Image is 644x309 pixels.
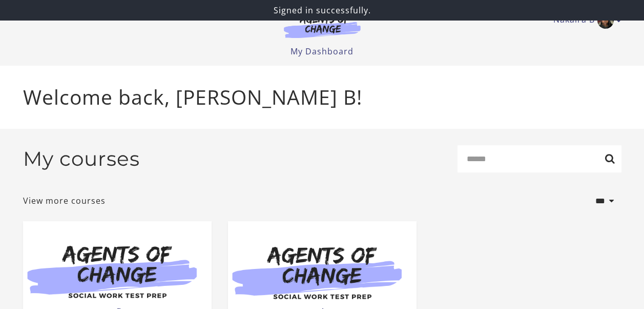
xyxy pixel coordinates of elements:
[23,195,106,207] a: View more courses
[23,147,140,171] h2: My courses
[290,46,354,57] a: My Dashboard
[273,14,371,38] img: Agents of Change Logo
[4,4,640,16] p: Signed in successfully.
[553,12,616,29] a: Toggle menu
[23,82,621,112] p: Welcome back, [PERSON_NAME] B!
